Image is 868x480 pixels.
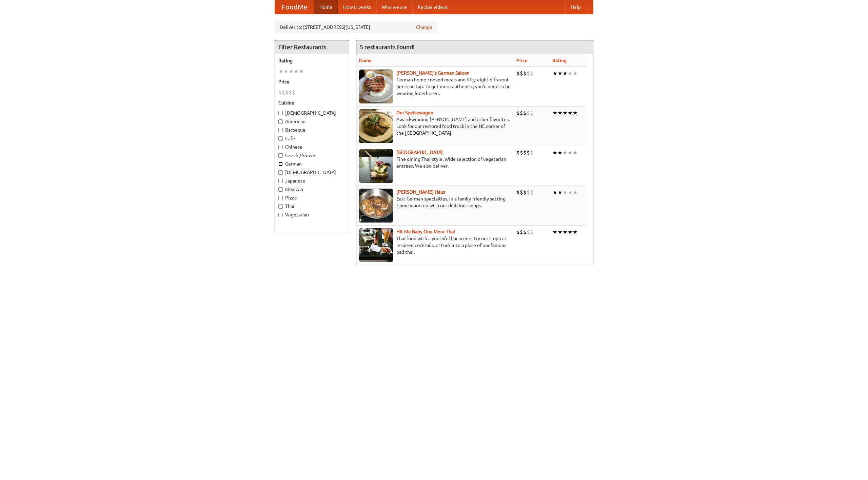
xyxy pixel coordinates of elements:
label: Cafe [278,135,346,142]
a: FoodMe [275,0,314,14]
li: $ [282,89,285,96]
li: $ [285,89,289,96]
label: Japanese [278,177,346,184]
li: $ [530,149,533,156]
img: speisewagen.jpg [359,109,393,143]
input: Cafe [278,136,283,141]
label: Mexican [278,186,346,193]
input: Pizza [278,196,283,200]
li: ★ [299,68,304,75]
li: $ [523,189,527,196]
li: ★ [289,68,294,75]
input: [DEMOGRAPHIC_DATA] [278,170,283,175]
img: satay.jpg [359,149,393,183]
img: kohlhaus.jpg [359,189,393,223]
li: $ [527,149,530,156]
li: $ [516,109,520,117]
li: ★ [573,70,578,77]
input: German [278,162,283,166]
label: Vegetarian [278,211,346,218]
li: $ [530,189,533,196]
li: ★ [568,109,573,117]
h5: Cuisine [278,99,346,106]
li: $ [520,70,523,77]
p: Thai food with a youthful bar scene. Try our tropical inspired cocktails, or tuck into a plate of... [359,235,511,255]
li: ★ [573,189,578,196]
p: Fine dining Thai-style. Wide selection of vegetarian entrées. We also deliver. [359,156,511,169]
input: Vegetarian [278,213,283,217]
input: [DEMOGRAPHIC_DATA] [278,111,283,115]
a: Price [516,58,528,63]
input: Thai [278,204,283,209]
input: Barbecue [278,128,283,132]
li: ★ [557,109,563,117]
li: ★ [552,189,557,196]
li: ★ [568,70,573,77]
a: Name [359,58,372,63]
li: ★ [283,68,289,75]
a: Home [314,0,338,14]
li: $ [527,109,530,117]
h4: Filter Restaurants [275,40,349,54]
li: ★ [563,70,568,77]
li: ★ [294,68,299,75]
li: $ [516,228,520,236]
img: babythai.jpg [359,228,393,262]
label: Czech / Slovak [278,152,346,159]
li: ★ [552,109,557,117]
li: $ [523,228,527,236]
input: American [278,119,283,124]
p: Award-winning [PERSON_NAME] and other favorites. Look for our restored food truck in the NE corne... [359,116,511,136]
a: Der Speisewagen [396,110,433,115]
label: [DEMOGRAPHIC_DATA] [278,110,346,116]
input: Chinese [278,145,283,149]
li: $ [516,149,520,156]
li: ★ [563,228,568,236]
li: ★ [557,70,563,77]
input: Czech / Slovak [278,153,283,158]
li: ★ [563,189,568,196]
ng-pluralize: 5 restaurants found! [360,44,415,50]
li: $ [527,70,530,77]
li: $ [292,89,295,96]
a: Hit Me Baby One More Thai [396,229,455,234]
p: East German specialties, in a family-friendly setting. Come warm up with our delicious soups. [359,195,511,209]
li: $ [520,109,523,117]
li: ★ [552,228,557,236]
label: Chinese [278,143,346,150]
li: $ [516,189,520,196]
label: Barbecue [278,127,346,133]
li: $ [527,228,530,236]
li: ★ [557,228,563,236]
li: $ [530,70,533,77]
b: [PERSON_NAME]'s German Saloon [396,70,470,76]
a: [GEOGRAPHIC_DATA] [396,150,443,155]
li: ★ [557,149,563,156]
li: ★ [563,109,568,117]
p: German home-cooked meals and fifty-eight different beers on tap. To get more authentic, you'd nee... [359,76,511,97]
a: How it works [338,0,376,14]
li: $ [523,70,527,77]
label: [DEMOGRAPHIC_DATA] [278,169,346,176]
a: Change [416,24,432,31]
input: Mexican [278,187,283,192]
label: American [278,118,346,125]
a: Who we are [376,0,412,14]
li: ★ [568,189,573,196]
h5: Rating [278,57,346,64]
li: $ [520,189,523,196]
li: $ [523,149,527,156]
a: [PERSON_NAME] Haus [396,189,445,195]
li: ★ [563,149,568,156]
li: ★ [573,109,578,117]
li: $ [530,109,533,117]
a: Recipe videos [412,0,453,14]
li: $ [530,228,533,236]
li: ★ [552,149,557,156]
li: ★ [568,149,573,156]
a: Rating [552,58,567,63]
li: ★ [278,68,283,75]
